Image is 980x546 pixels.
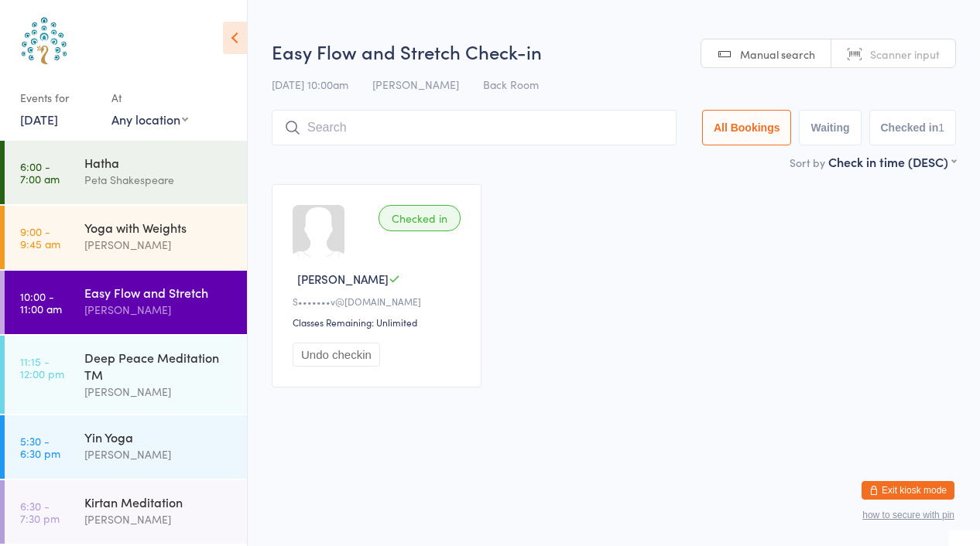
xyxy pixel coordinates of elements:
[84,383,234,401] div: [PERSON_NAME]
[20,355,64,380] time: 11:15 - 12:00 pm
[272,39,956,64] h2: Easy Flow and Stretch Check-in
[272,110,677,145] input: Search
[5,480,247,544] a: 6:30 -7:30 pmKirtan Meditation[PERSON_NAME]
[5,141,247,204] a: 6:00 -7:00 amHathaPeta Shakespeare
[5,415,247,479] a: 5:30 -6:30 pmYin Yoga[PERSON_NAME]
[84,445,234,463] div: [PERSON_NAME]
[111,111,188,128] div: Any location
[84,219,234,236] div: Yoga with Weights
[20,290,62,315] time: 10:00 - 11:00 am
[293,316,465,329] div: Classes Remaining: Unlimited
[84,349,234,383] div: Deep Peace Meditation TM
[15,12,74,70] img: Australian School of Meditation & Yoga
[84,301,234,319] div: [PERSON_NAME]
[111,85,188,111] div: At
[84,171,234,189] div: Peta Shakespeare
[862,481,954,500] button: Exit kiosk mode
[293,295,465,308] div: S•••••••v@[DOMAIN_NAME]
[20,225,60,250] time: 9:00 - 9:45 am
[5,271,247,334] a: 10:00 -11:00 amEasy Flow and Stretch[PERSON_NAME]
[293,343,380,367] button: Undo checkin
[790,155,825,170] label: Sort by
[862,510,954,520] button: how to secure with pin
[870,46,940,62] span: Scanner input
[702,110,792,145] button: All Bookings
[84,510,234,528] div: [PERSON_NAME]
[869,110,957,145] button: Checked in1
[20,111,58,128] a: [DATE]
[20,85,96,111] div: Events for
[20,435,60,459] time: 5:30 - 6:30 pm
[372,77,459,92] span: [PERSON_NAME]
[740,46,815,62] span: Manual search
[828,153,956,170] div: Check in time (DESC)
[379,205,461,231] div: Checked in
[84,154,234,171] div: Hatha
[799,110,861,145] button: Waiting
[84,236,234,254] div: [PERSON_NAME]
[5,336,247,414] a: 11:15 -12:00 pmDeep Peace Meditation TM[PERSON_NAME]
[20,500,60,524] time: 6:30 - 7:30 pm
[938,121,944,134] div: 1
[84,284,234,301] div: Easy Flow and Stretch
[483,77,539,92] span: Back Room
[84,428,234,445] div: Yin Yoga
[5,206,247,269] a: 9:00 -9:45 amYoga with Weights[PERSON_NAME]
[272,77,348,92] span: [DATE] 10:00am
[20,160,60,185] time: 6:00 - 7:00 am
[84,493,234,510] div: Kirtan Meditation
[297,271,389,287] span: [PERSON_NAME]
